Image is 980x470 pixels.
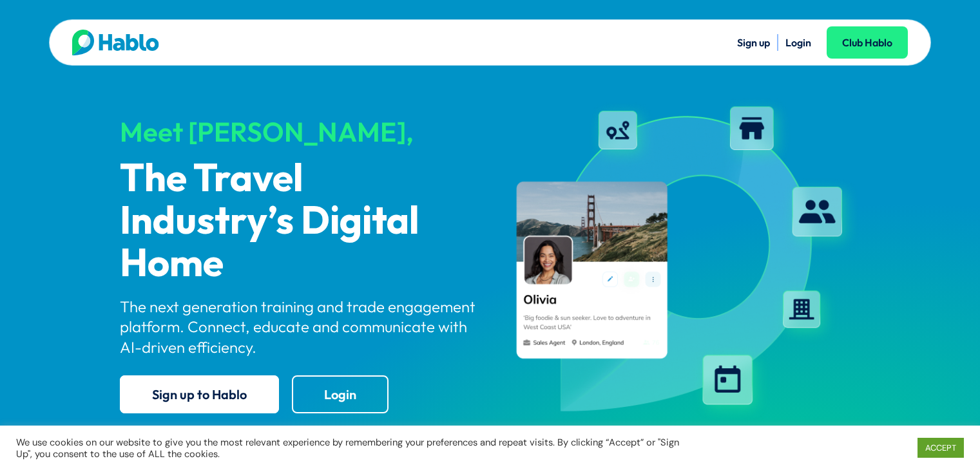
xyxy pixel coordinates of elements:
[120,158,479,286] p: The Travel Industry’s Digital Home
[918,438,964,458] a: ACCEPT
[120,375,279,413] a: Sign up to Hablo
[827,26,908,59] a: Club Hablo
[737,36,770,49] a: Sign up
[120,117,479,147] div: Meet [PERSON_NAME],
[72,30,159,55] img: Hablo logo main 2
[16,437,680,460] div: We use cookies on our website to give you the most relevant experience by remembering your prefer...
[785,36,811,49] a: Login
[292,375,389,413] a: Login
[501,96,861,424] img: hablo-profile-image
[120,297,479,357] p: The next generation training and trade engagement platform. Connect, educate and communicate with...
